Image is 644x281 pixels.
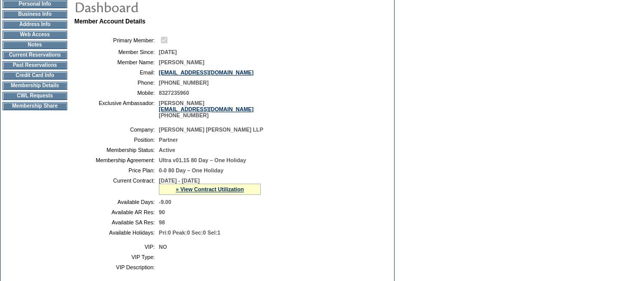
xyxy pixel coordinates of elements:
td: Membership Details [3,82,67,90]
a: [EMAIL_ADDRESS][DOMAIN_NAME] [159,106,254,112]
td: Exclusive Ambassador: [78,100,155,118]
td: Primary Member: [78,35,155,45]
td: Web Access [3,31,67,39]
td: Company: [78,126,155,133]
span: Ultra v01.15 80 Day – One Holiday [159,157,246,163]
td: Member Since: [78,49,155,55]
td: Membership Agreement: [78,157,155,163]
span: 90 [159,209,165,215]
b: Member Account Details [74,18,146,25]
span: [PERSON_NAME] [PERSON_NAME] LLP [159,126,263,133]
span: [DATE] - [DATE] [159,177,200,184]
td: Credit Card Info [3,71,67,80]
span: 98 [159,219,165,225]
td: Membership Status: [78,147,155,153]
td: VIP Description: [78,264,155,270]
td: VIP Type: [78,254,155,260]
span: -9.00 [159,199,171,205]
td: Available Holidays: [78,229,155,236]
td: Price Plan: [78,167,155,173]
td: Notes [3,41,67,49]
td: Past Reservations [3,61,67,69]
span: [PHONE_NUMBER] [159,80,209,86]
td: Address Info [3,20,67,29]
span: [DATE] [159,49,177,55]
span: [PERSON_NAME] [159,59,204,65]
a: [EMAIL_ADDRESS][DOMAIN_NAME] [159,69,254,75]
td: Current Reservations [3,51,67,59]
span: 0-0 80 Day – One Holiday [159,167,223,173]
span: NO [159,244,167,250]
td: Membership Share [3,102,67,110]
td: Position: [78,137,155,143]
td: Available AR Res: [78,209,155,215]
td: CWL Requests [3,92,67,100]
td: Available SA Res: [78,219,155,225]
span: [PERSON_NAME] [PHONE_NUMBER] [159,100,254,118]
td: Available Days: [78,199,155,205]
td: Business Info [3,10,67,18]
td: VIP: [78,244,155,250]
td: Member Name: [78,59,155,65]
td: Phone: [78,80,155,86]
span: Pri:0 Peak:0 Sec:0 Sel:1 [159,229,220,236]
td: Mobile: [78,90,155,96]
a: » View Contract Utilization [176,186,244,192]
span: Active [159,147,175,153]
span: Partner [159,137,178,143]
span: 8327235960 [159,90,189,96]
td: Current Contract: [78,177,155,195]
td: Email: [78,69,155,75]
